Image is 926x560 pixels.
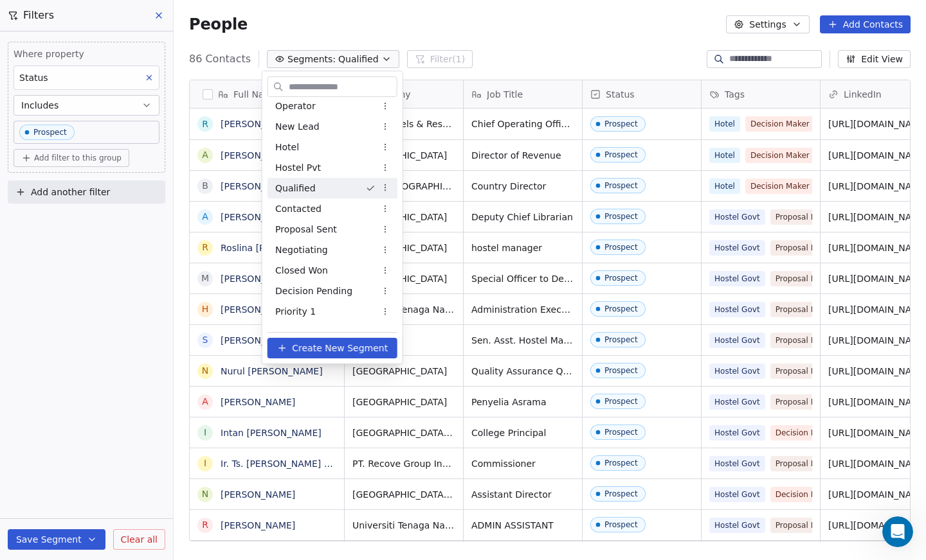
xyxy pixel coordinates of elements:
[46,44,291,55] span: You are welcome:) Thank you for choosing Swipe One!
[275,202,322,216] span: Contacted
[104,433,153,442] span: Messages
[123,57,159,70] div: • [DATE]
[275,120,320,134] span: New Lead
[292,342,388,355] span: Create New Segment
[86,401,171,452] button: Messages
[275,223,337,236] span: Proposal Sent
[95,5,165,27] h1: Messages
[275,305,316,319] span: Priority 1
[275,161,321,175] span: Hostel Pvt
[268,13,397,445] div: Suggestions
[275,243,328,257] span: Negotiating
[15,44,41,69] img: Profile image for Harinder
[275,141,299,154] span: Hotel
[275,284,352,298] span: Decision Pending
[46,57,120,70] div: [PERSON_NAME]
[275,100,316,113] span: Operator
[268,338,397,358] button: Create New Segment
[204,433,224,442] span: Help
[275,182,316,195] span: Qualified
[275,264,328,277] span: Closed Won
[59,362,198,387] button: Send us a message
[275,326,372,339] span: Hostel Govt Priority 2
[172,401,257,452] button: Help
[882,516,913,547] iframe: Intercom live chat
[30,433,56,442] span: Home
